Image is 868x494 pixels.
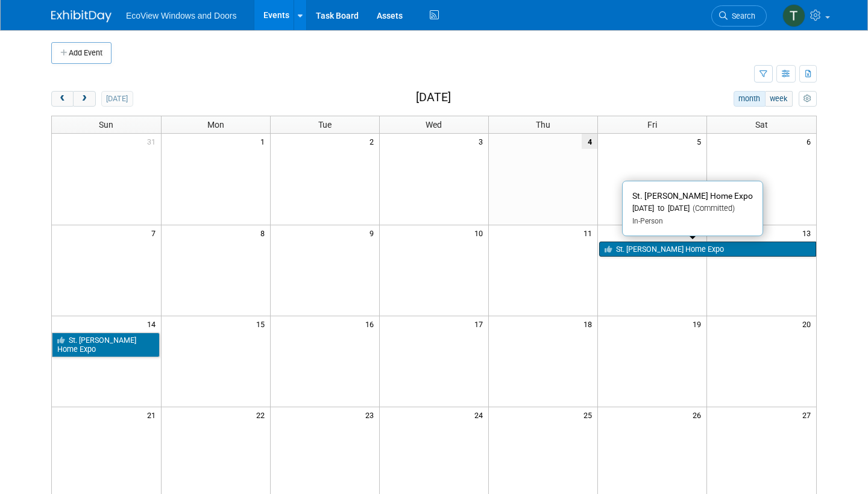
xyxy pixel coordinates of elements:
button: [DATE] [101,91,133,107]
span: 17 [473,316,488,331]
span: 26 [691,407,706,422]
span: 22 [255,407,270,422]
span: Sun [99,120,113,130]
span: Fri [647,120,657,130]
span: 31 [146,134,161,149]
button: week [765,91,793,107]
span: 13 [801,225,816,240]
span: 25 [582,407,597,422]
span: 15 [255,316,270,331]
span: In-Person [632,217,663,225]
span: EcoView Windows and Doors [126,11,236,20]
span: 16 [364,316,379,331]
button: month [734,91,766,107]
span: 21 [146,407,161,422]
span: Sat [755,120,768,130]
button: prev [51,91,74,107]
img: ExhibitDay [51,10,112,22]
span: 5 [696,134,706,149]
button: Add Event [51,42,112,64]
span: 1 [259,134,270,149]
a: St. [PERSON_NAME] Home Expo [599,242,816,257]
span: 23 [364,407,379,422]
span: Mon [207,120,224,130]
span: 4 [582,134,597,149]
span: 24 [473,407,488,422]
span: Thu [536,120,550,130]
i: Personalize Calendar [804,95,811,103]
div: [DATE] to [DATE] [632,204,753,214]
img: Taylor Sharp [782,4,805,27]
a: St. [PERSON_NAME] Home Expo [52,333,160,357]
span: (Committed) [690,204,735,213]
span: Search [728,11,755,20]
span: 11 [582,225,597,240]
span: 9 [368,225,379,240]
span: 3 [477,134,488,149]
span: Wed [426,120,442,130]
a: Search [711,5,767,27]
span: 2 [368,134,379,149]
button: myCustomButton [799,91,817,107]
span: 7 [150,225,161,240]
span: Tue [318,120,332,130]
span: 8 [259,225,270,240]
h2: [DATE] [416,91,451,104]
span: 14 [146,316,161,331]
span: 6 [805,134,816,149]
span: St. [PERSON_NAME] Home Expo [632,191,753,201]
span: 27 [801,407,816,422]
span: 20 [801,316,816,331]
button: next [73,91,95,107]
span: 18 [582,316,597,331]
span: 10 [473,225,488,240]
span: 19 [691,316,706,331]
